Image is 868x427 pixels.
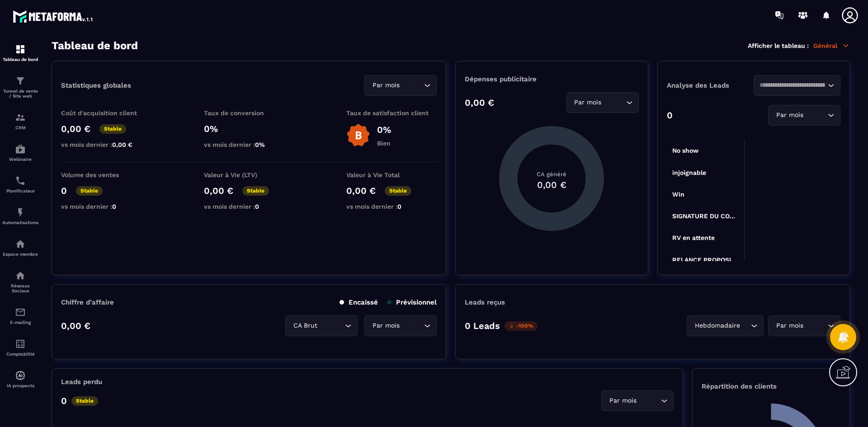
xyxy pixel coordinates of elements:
div: Search for option [768,315,840,336]
tspan: Win [672,191,684,198]
p: Tunnel de vente / Site web [2,89,38,99]
p: 0 [61,185,67,196]
span: CA Brut [291,321,319,331]
p: 0 [667,110,673,121]
span: 0 [112,203,116,210]
p: IA prospects [2,383,38,388]
div: Search for option [566,92,639,113]
p: Planificateur [2,188,38,193]
p: vs mois dernier : [61,141,151,148]
img: logo [13,8,94,24]
span: Par mois [774,110,805,120]
img: formation [15,112,26,123]
tspan: RV en attente [672,234,715,241]
p: vs mois dernier : [204,203,294,210]
p: E-mailing [2,320,38,325]
tspan: injoignable [672,169,706,177]
input: Search for option [742,321,749,331]
p: Volume des ventes [61,171,151,178]
input: Search for option [604,98,624,108]
p: 0,00 € [61,320,90,331]
img: b-badge-o.b3b20ee6.svg [346,123,370,147]
span: Par mois [774,321,805,331]
a: automationsautomationsEspace membre [2,232,38,263]
img: social-network [15,270,26,281]
span: Par mois [370,80,401,90]
p: vs mois dernier : [61,203,151,210]
p: Statistiques globales [61,81,131,89]
p: CRM [2,125,38,130]
p: 0% [204,123,294,134]
p: Taux de conversion [204,109,294,117]
p: Stable [242,186,269,196]
a: automationsautomationsAutomatisations [2,200,38,232]
img: email [15,307,26,318]
a: schedulerschedulerPlanificateur [2,169,38,200]
a: automationsautomationsWebinaire [2,137,38,169]
input: Search for option [805,321,826,331]
p: Réseaux Sociaux [2,283,38,293]
div: Search for option [285,315,358,336]
tspan: SIGNATURE DU CO... [672,212,735,220]
p: Comptabilité [2,352,38,357]
div: Search for option [601,390,674,411]
h3: Tableau de bord [52,39,138,52]
span: 0,00 € [112,141,132,148]
img: automations [15,370,26,381]
input: Search for option [638,396,659,406]
p: Leads reçus [465,298,505,306]
img: formation [15,75,26,86]
span: 0 [397,203,401,210]
span: Par mois [607,396,638,406]
p: Coût d'acquisition client [61,109,151,117]
p: -100% [505,321,538,331]
p: 0% [377,124,391,135]
input: Search for option [319,321,343,331]
tspan: No show [672,147,699,154]
p: Stable [76,186,103,196]
p: Général [813,42,850,50]
p: Afficher le tableau : [748,42,809,49]
a: formationformationCRM [2,105,38,137]
a: formationformationTableau de bord [2,37,38,69]
p: 0 [61,395,67,406]
div: Search for option [364,315,437,336]
input: Search for option [759,80,826,90]
p: Leads perdu [61,378,102,386]
input: Search for option [401,80,422,90]
p: Chiffre d’affaire [61,298,114,306]
span: 0 [255,203,259,210]
input: Search for option [401,321,422,331]
p: Stable [385,186,411,196]
p: Valeur à Vie (LTV) [204,171,294,178]
div: Search for option [768,105,840,126]
span: 0% [255,141,265,148]
img: automations [15,144,26,155]
div: Search for option [364,75,437,96]
div: Search for option [754,75,840,96]
p: Espace membre [2,252,38,257]
a: social-networksocial-networkRéseaux Sociaux [2,263,38,300]
p: 0,00 € [465,97,494,108]
p: Bien [377,140,391,147]
a: formationformationTunnel de vente / Site web [2,69,38,105]
img: scheduler [15,175,26,186]
img: accountant [15,338,26,349]
p: Stable [99,124,126,134]
p: Répartition des clients [702,382,840,390]
a: accountantaccountantComptabilité [2,332,38,363]
span: Par mois [370,321,401,331]
span: Par mois [572,98,604,108]
p: Prévisionnel [387,298,437,306]
p: Automatisations [2,220,38,225]
div: Search for option [687,315,764,336]
p: 0 Leads [465,320,500,331]
img: automations [15,207,26,218]
p: Encaissé [340,298,378,306]
p: Tableau de bord [2,57,38,62]
p: Dépenses publicitaire [465,75,638,83]
p: vs mois dernier : [346,203,437,210]
a: emailemailE-mailing [2,300,38,332]
p: Valeur à Vie Total [346,171,437,178]
p: 0,00 € [204,185,233,196]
